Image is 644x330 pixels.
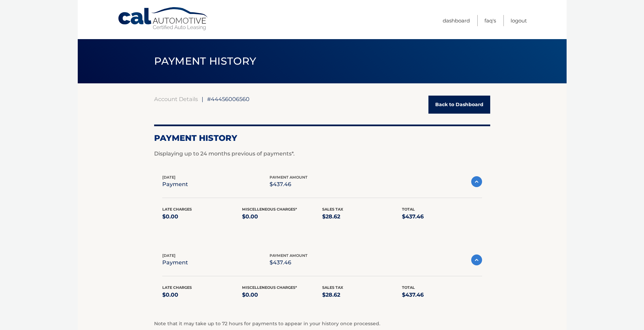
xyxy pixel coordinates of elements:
p: Note that it may take up to 72 hours for payments to appear in your history once processed. [154,320,490,328]
span: payment amount [270,175,308,180]
span: Sales Tax [322,207,343,212]
span: Miscelleneous Charges* [242,285,297,290]
p: $0.00 [242,290,322,300]
p: $437.46 [402,290,482,300]
span: [DATE] [162,175,176,180]
span: Total [402,207,415,212]
p: payment [162,180,188,189]
span: Late Charges [162,285,192,290]
a: Account Details [154,96,198,102]
a: Dashboard [443,15,470,26]
span: PAYMENT HISTORY [154,55,256,67]
p: $437.46 [270,180,308,189]
span: Total [402,285,415,290]
a: Logout [511,15,527,26]
span: Late Charges [162,207,192,212]
a: Cal Automotive [117,7,209,31]
p: $28.62 [322,290,402,300]
span: Sales Tax [322,285,343,290]
a: Back to Dashboard [428,96,490,114]
p: $0.00 [162,290,242,300]
p: $0.00 [162,212,242,221]
p: $437.46 [402,212,482,221]
a: FAQ's [484,15,496,26]
p: payment [162,258,188,267]
img: accordion-active.svg [471,176,482,187]
p: Displaying up to 24 months previous of payments*. [154,150,490,158]
p: $0.00 [242,212,322,221]
span: | [202,96,203,102]
p: $28.62 [322,212,402,221]
p: $437.46 [270,258,308,267]
span: payment amount [270,253,308,258]
span: [DATE] [162,253,176,258]
span: Miscelleneous Charges* [242,207,297,212]
h2: Payment History [154,133,490,143]
img: accordion-active.svg [471,254,482,265]
span: #44456006560 [207,96,250,102]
